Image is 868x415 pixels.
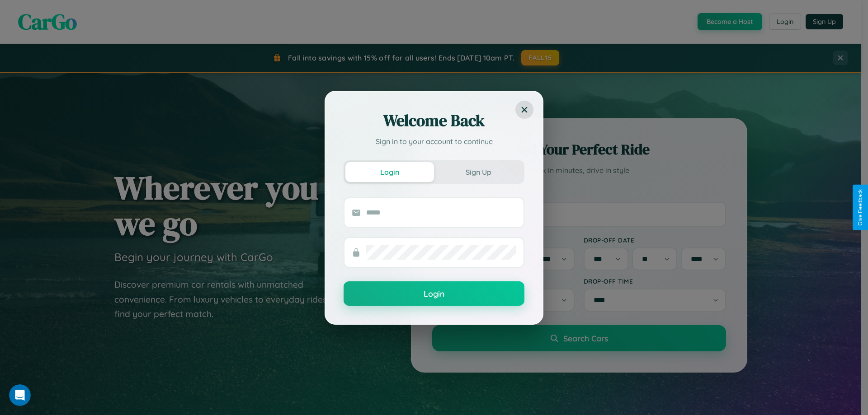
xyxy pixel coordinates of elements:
[345,162,434,182] button: Login
[344,281,524,306] button: Login
[344,136,524,147] p: Sign in to your account to continue
[857,189,863,226] div: Give Feedback
[434,162,523,182] button: Sign Up
[344,110,524,131] h2: Welcome Back
[9,384,31,406] iframe: Intercom live chat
